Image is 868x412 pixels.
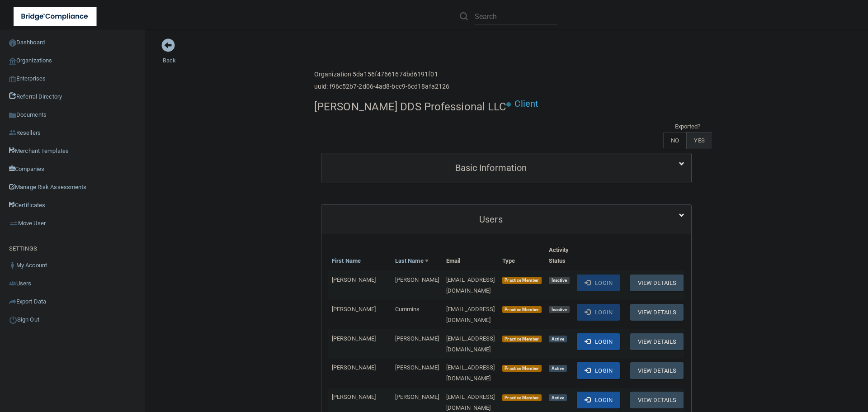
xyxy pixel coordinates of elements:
[549,306,570,313] span: Inactive
[545,241,574,270] th: Activity Status
[332,364,376,371] span: [PERSON_NAME]
[163,46,176,64] a: Back
[332,335,376,342] span: [PERSON_NAME]
[328,158,684,178] a: Basic Information
[502,365,542,372] span: Practice Member
[9,298,16,305] img: icon-export.b9366987.png
[446,276,495,294] span: [EMAIL_ADDRESS][DOMAIN_NAME]
[577,362,620,379] button: Login
[9,76,16,82] img: enterprise.0d942306.png
[314,83,449,90] h6: uuid: f96c52b7-2d06-4ad8-bcc9-6cd18afa2126
[446,335,495,353] span: [EMAIL_ADDRESS][DOMAIN_NAME]
[9,39,16,47] img: ic_dashboard_dark.d01f4a41.png
[9,112,16,119] img: icon-documents.8dae5593.png
[502,306,542,313] span: Practice Member
[395,393,439,400] span: [PERSON_NAME]
[395,256,429,266] a: Last Name
[502,277,542,284] span: Practice Member
[630,304,684,321] button: View Details
[9,219,18,228] img: briefcase.64adab9b.png
[577,333,620,350] button: Login
[663,132,686,149] label: NO
[395,276,439,283] span: [PERSON_NAME]
[577,275,620,291] button: Login
[549,365,567,372] span: Active
[9,57,16,65] img: organization-icon.f8decf85.png
[514,95,538,112] p: Client
[475,8,557,25] input: Search
[395,364,439,371] span: [PERSON_NAME]
[549,394,567,402] span: Active
[9,262,16,269] img: ic_user_dark.df1a06c3.png
[630,275,684,291] button: View Details
[395,306,420,313] span: Cummins
[663,121,712,132] td: Exported?
[395,335,439,342] span: [PERSON_NAME]
[9,243,37,254] label: SETTINGS
[502,336,542,343] span: Practice Member
[549,336,567,343] span: Active
[9,316,17,324] img: ic_power_dark.7ecde6b1.png
[314,71,449,78] h6: Organization 5da156f47661674bd6191f01
[314,101,506,113] h4: [PERSON_NAME] DDS Professional LLC
[328,163,654,173] h5: Basic Information
[9,280,16,287] img: icon-users.e205127d.png
[499,241,545,270] th: Type
[549,277,570,284] span: Inactive
[577,392,620,408] button: Login
[332,393,376,400] span: [PERSON_NAME]
[328,214,654,224] h5: Users
[446,306,495,323] span: [EMAIL_ADDRESS][DOMAIN_NAME]
[443,241,499,270] th: Email
[446,364,495,382] span: [EMAIL_ADDRESS][DOMAIN_NAME]
[328,209,684,230] a: Users
[630,392,684,408] button: View Details
[9,129,16,137] img: ic_reseller.de258add.png
[14,7,97,26] img: bridge_compliance_login_screen.278c3ca4.svg
[332,276,376,283] span: [PERSON_NAME]
[577,304,620,321] button: Login
[686,132,712,149] label: YES
[332,256,361,266] a: First Name
[460,12,468,20] img: ic-search.3b580494.png
[630,333,684,350] button: View Details
[446,393,495,411] span: [EMAIL_ADDRESS][DOMAIN_NAME]
[332,306,376,313] span: [PERSON_NAME]
[630,362,684,379] button: View Details
[502,394,542,402] span: Practice Member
